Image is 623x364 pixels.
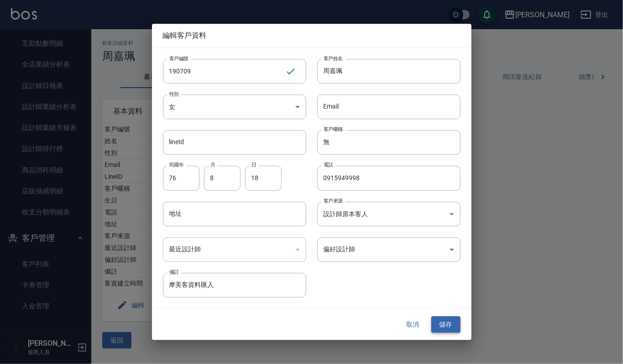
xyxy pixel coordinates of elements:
[163,94,306,119] div: 女
[169,162,183,169] label: 民國年
[324,198,343,204] label: 客戶來源
[431,316,461,333] button: 儲存
[210,162,215,169] label: 月
[169,55,188,62] label: 客戶編號
[317,202,461,226] div: 設計師原本客人
[398,316,428,333] button: 取消
[324,126,343,133] label: 客戶暱稱
[324,55,343,62] label: 客戶姓名
[169,269,179,276] label: 備註
[163,31,461,40] span: 編輯客戶資料
[324,162,333,169] label: 電話
[251,162,256,169] label: 日
[169,90,179,97] label: 性別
